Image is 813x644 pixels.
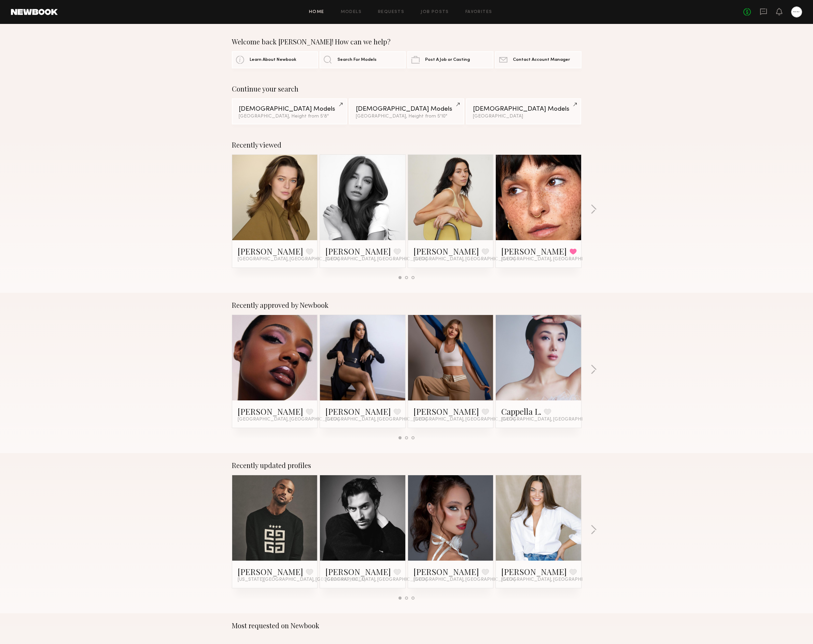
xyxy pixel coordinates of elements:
a: [PERSON_NAME] [238,246,303,257]
a: [PERSON_NAME] [325,246,391,257]
div: Most requested on Newbook [232,621,581,630]
span: [US_STATE][GEOGRAPHIC_DATA], [GEOGRAPHIC_DATA] [238,577,365,583]
a: [PERSON_NAME] [325,566,391,577]
a: [PERSON_NAME] [501,246,567,257]
a: Post A Job or Casting [407,51,493,68]
span: [GEOGRAPHIC_DATA], [GEOGRAPHIC_DATA] [325,257,427,262]
a: Favorites [465,10,492,14]
a: Contact Account Manager [495,51,581,68]
a: [PERSON_NAME] [501,566,567,577]
a: [PERSON_NAME] [238,406,303,417]
a: Search For Models [320,51,406,68]
a: [PERSON_NAME] [413,406,479,417]
span: Contact Account Manager [513,58,570,62]
span: [GEOGRAPHIC_DATA], [GEOGRAPHIC_DATA] [325,577,427,583]
span: [GEOGRAPHIC_DATA], [GEOGRAPHIC_DATA] [501,417,603,422]
a: [DEMOGRAPHIC_DATA] Models[GEOGRAPHIC_DATA], Height from 5'10" [349,98,464,124]
a: [PERSON_NAME] [413,566,479,577]
div: [GEOGRAPHIC_DATA], Height from 5'10" [356,114,457,119]
a: Cappella L. [501,406,541,417]
div: Recently updated profiles [232,461,581,469]
a: [PERSON_NAME] [325,406,391,417]
div: [DEMOGRAPHIC_DATA] Models [473,106,574,112]
span: Post A Job or Casting [425,58,470,62]
span: Learn About Newbook [250,58,296,62]
div: [DEMOGRAPHIC_DATA] Models [356,106,457,112]
span: [GEOGRAPHIC_DATA], [GEOGRAPHIC_DATA] [325,417,427,422]
a: [DEMOGRAPHIC_DATA] Models[GEOGRAPHIC_DATA] [466,98,581,124]
span: [GEOGRAPHIC_DATA], [GEOGRAPHIC_DATA] [501,577,603,583]
div: Continue your search [232,85,581,93]
div: Welcome back [PERSON_NAME]! How can we help? [232,38,581,46]
div: [GEOGRAPHIC_DATA], Height from 5'8" [239,114,340,119]
span: [GEOGRAPHIC_DATA], [GEOGRAPHIC_DATA] [238,257,339,262]
a: [PERSON_NAME] [413,246,479,257]
span: [GEOGRAPHIC_DATA], [GEOGRAPHIC_DATA] [238,417,339,422]
a: Models [341,10,362,14]
span: [GEOGRAPHIC_DATA], [GEOGRAPHIC_DATA] [413,417,515,422]
span: [GEOGRAPHIC_DATA], [GEOGRAPHIC_DATA] [413,257,515,262]
div: Recently viewed [232,141,581,149]
span: [GEOGRAPHIC_DATA], [GEOGRAPHIC_DATA] [413,577,515,583]
a: Requests [378,10,404,14]
div: [DEMOGRAPHIC_DATA] Models [239,106,340,112]
a: Learn About Newbook [232,51,318,68]
div: [GEOGRAPHIC_DATA] [473,114,574,119]
span: Search For Models [337,58,377,62]
a: Job Posts [421,10,449,14]
span: [GEOGRAPHIC_DATA], [GEOGRAPHIC_DATA] [501,257,603,262]
a: [DEMOGRAPHIC_DATA] Models[GEOGRAPHIC_DATA], Height from 5'8" [232,98,347,124]
div: Recently approved by Newbook [232,301,581,309]
a: Home [309,10,324,14]
a: [PERSON_NAME] [238,566,303,577]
